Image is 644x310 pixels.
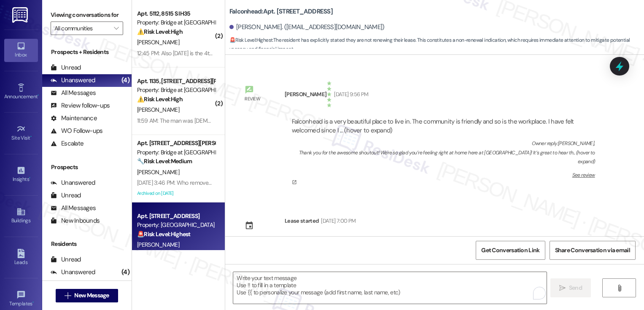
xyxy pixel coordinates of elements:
span: : The resident has explicitly stated they are not renewing their lease. This constitutes a non-re... [229,36,644,54]
div: Maintenance [51,114,97,123]
div: All Messages [51,204,96,213]
div: Unread [51,255,81,264]
i:  [114,25,119,32]
div: Property: Bridge at [GEOGRAPHIC_DATA] [137,18,215,27]
div: Apt. 5112, 8515 S IH35 [137,9,215,18]
div: 12:45 PM: Also [DATE] is the 4th time my trash sat outside and was not picked up [137,49,334,57]
div: Apt. [STREET_ADDRESS] [137,212,215,221]
button: Get Conversation Link [476,241,545,260]
div: Unread [51,191,81,200]
div: [DATE] 9:56 PM [332,90,368,99]
div: Unanswered [51,268,95,277]
div: (4) [119,74,132,87]
div: Owner reply: [PERSON_NAME], Thank you for the awesome shoutout! We're so glad you’re feeling righ... [299,140,595,165]
i:  [65,292,71,299]
span: • [30,134,32,140]
span: Get Conversation Link [481,246,539,255]
div: Falconhead is a very beautiful place to live in. The community is friendly and so is the workplac... [292,117,574,135]
div: Residents [42,240,132,248]
div: [DATE] 3:46 PM: Who removed them? [137,179,229,186]
b: Falconhead: Apt. [STREET_ADDRESS] [229,7,333,16]
button: Send [550,278,591,297]
div: All Messages [51,89,96,97]
strong: 🚨 Risk Level: Highest [137,230,191,238]
span: [PERSON_NAME] [137,38,179,46]
div: [DATE] 7:00 PM [319,216,356,225]
div: Unanswered [51,178,95,187]
span: [PERSON_NAME] [137,241,179,248]
strong: ⚠️ Risk Level: High [137,28,183,35]
span: • [38,92,39,98]
div: Property: [GEOGRAPHIC_DATA] [137,221,215,229]
button: Share Conversation via email [550,241,636,260]
span: [PERSON_NAME] [137,168,179,176]
div: Property: Bridge at [GEOGRAPHIC_DATA] [137,148,215,157]
div: Unread [51,63,81,72]
span: Send [569,283,582,292]
div: Prospects [42,163,132,172]
div: Property: Bridge at [GEOGRAPHIC_DATA] [137,86,215,94]
strong: 🚨 Risk Level: Highest [229,37,273,43]
img: ResiDesk Logo [12,7,30,23]
a: Insights • [4,163,38,186]
a: Site Visit • [4,122,38,145]
a: Inbox [4,39,38,62]
i:  [559,285,566,291]
button: New Message [56,289,118,302]
div: Escalate [51,139,84,148]
a: Buildings [4,205,38,227]
div: Archived on [DATE] [136,188,216,199]
strong: 🔧 Risk Level: Medium [137,157,192,165]
div: Prospects + Residents [42,48,132,57]
div: Lease started [285,216,319,225]
a: Leads [4,246,38,269]
div: Review follow-ups [51,101,110,110]
strong: ⚠️ Risk Level: High [137,95,183,103]
div: [PERSON_NAME] [285,90,327,99]
span: New Message [74,291,109,300]
span: • [29,175,30,181]
textarea: To enrich screen reader interactions, please activate Accessibility in Grammarly extension settings [233,272,547,304]
div: Review [245,94,260,103]
div: [PERSON_NAME]. ([EMAIL_ADDRESS][DOMAIN_NAME]) [229,23,385,32]
label: Viewing conversations for [51,8,123,22]
div: Apt. 1135, [STREET_ADDRESS][PERSON_NAME] [137,77,215,86]
a: See review [292,172,595,185]
div: Unanswered [51,76,95,85]
span: • [32,299,34,305]
div: WO Follow-ups [51,127,102,135]
input: All communities [54,22,110,35]
div: New Inbounds [51,216,100,225]
i:  [616,285,622,291]
div: (4) [119,266,132,279]
div: Apt. [STREET_ADDRESS][PERSON_NAME] [137,139,215,148]
span: [PERSON_NAME] [137,106,179,113]
span: Share Conversation via email [555,246,630,255]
